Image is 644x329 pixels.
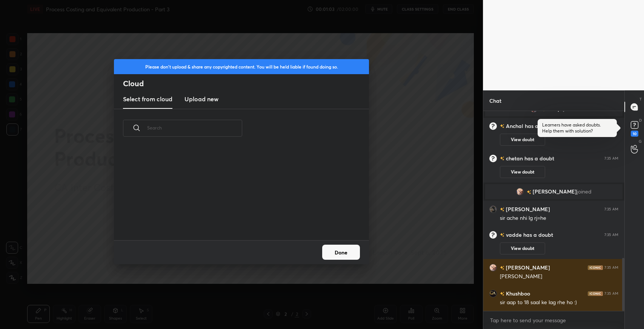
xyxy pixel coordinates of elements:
[184,94,218,104] h3: Upload new
[483,91,507,111] p: Chat
[500,299,618,306] div: sir aap to 18 saal ke lag rhe ho :)
[547,106,563,112] span: Aditya
[604,156,618,161] div: 7:35 AM
[523,155,554,162] span: has a doubt
[322,245,360,260] button: Done
[604,207,618,212] div: 7:35 AM
[588,265,603,270] img: iconic-dark.1390631f.png
[114,145,360,240] div: grid
[123,79,369,88] h2: Cloud
[588,291,603,296] img: iconic-dark.1390631f.png
[483,111,624,311] div: grid
[500,134,545,146] button: View doubt
[516,188,524,195] img: 1577b8e22f754cdab20393d624d20a2b.jpg
[500,123,504,129] img: no-rating-badge.077c3623.svg
[604,233,618,237] div: 7:35 AM
[500,242,545,254] button: View doubt
[147,112,242,144] input: Search
[500,292,504,296] img: no-rating-badge.077c3623.svg
[504,155,523,162] h6: chetan
[631,131,638,137] div: 10
[577,189,592,195] span: joined
[639,117,642,123] p: D
[504,232,522,238] h6: vadde
[500,155,504,162] img: no-rating-badge.077c3623.svg
[489,264,497,271] img: 1577b8e22f754cdab20393d624d20a2b.jpg
[604,265,618,270] div: 7:35 AM
[533,189,577,195] span: [PERSON_NAME]
[527,190,531,194] img: no-rating-badge.077c3623.svg
[114,59,369,74] div: Please don't upload & share any copyrighted content. You will be held liable if found doing so.
[522,232,553,238] span: has a doubt
[504,205,550,213] h6: [PERSON_NAME]
[504,289,530,297] h6: Khushboo
[604,291,618,296] div: 7:35 AM
[500,207,504,212] img: no-rating-badge.077c3623.svg
[123,94,172,104] h3: Select from cloud
[489,206,497,213] img: ca14fce22edc4d73b59e2020574de960.jpg
[500,215,618,222] div: sir ache nhi lg rj=he
[563,106,578,112] span: joined
[639,139,642,144] p: G
[500,232,504,238] img: no-rating-badge.077c3623.svg
[500,273,618,280] div: [PERSON_NAME]
[523,123,555,129] span: has a doubt
[500,266,504,270] img: no-rating-badge.077c3623.svg
[504,123,523,129] h6: Anchal
[504,264,550,271] h6: [PERSON_NAME]
[500,166,545,178] button: View doubt
[639,96,642,102] p: T
[489,290,497,297] img: e2180b1c6f514c2a83fe3315d36bd866.jpg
